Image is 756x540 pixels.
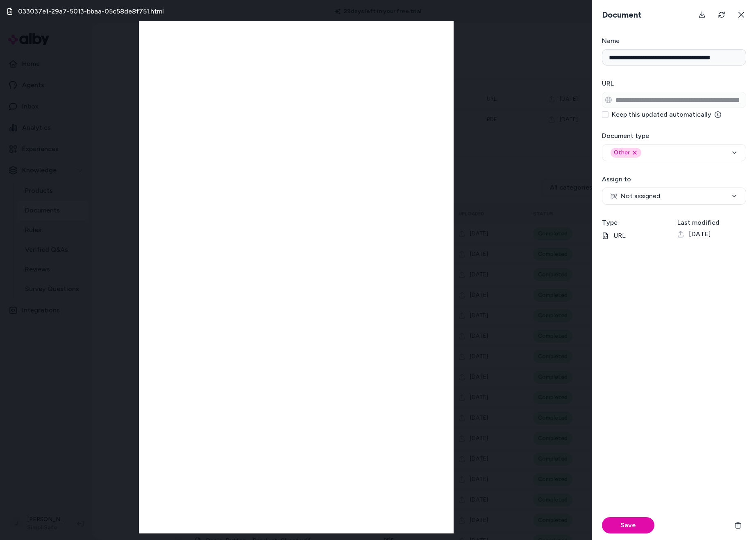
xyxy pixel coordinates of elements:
button: Save [602,517,654,533]
label: Assign to [602,175,631,183]
h3: 033037e1-29a7-5013-bbaa-05c58de8f751.html [18,7,164,16]
span: [DATE] [689,229,711,239]
h3: URL [602,79,746,88]
button: Refresh [713,7,730,23]
label: Keep this updated automatically [612,111,721,118]
h3: Type [602,218,671,228]
p: URL [602,231,671,241]
h3: Name [602,36,746,46]
h3: Document type [602,131,746,141]
h3: Last modified [677,218,746,228]
span: Not assigned [611,191,660,201]
button: Remove other option [631,149,638,156]
div: Other [611,148,641,158]
button: OtherRemove other option [602,144,746,161]
h3: Document [599,9,645,20]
